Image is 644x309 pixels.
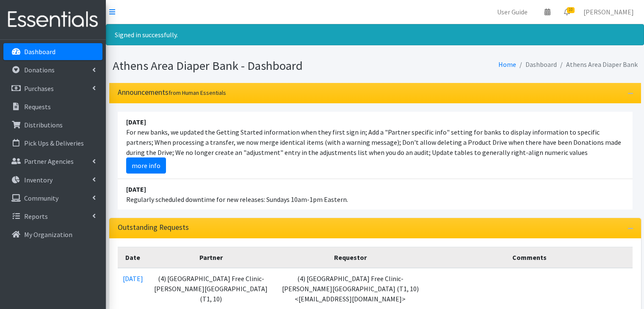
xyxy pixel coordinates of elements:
th: Comments [427,247,633,268]
a: Community [3,190,102,207]
a: Requests [3,98,102,115]
div: Signed in successfully. [106,24,644,45]
h3: Outstanding Requests [118,223,189,232]
p: Purchases [24,84,54,93]
p: Donations [24,66,55,74]
li: Athens Area Diaper Bank [557,58,638,71]
p: Pick Ups & Deliveries [24,139,84,147]
p: Dashboard [24,47,55,56]
a: 10 [557,3,577,20]
strong: [DATE] [126,118,146,126]
p: Reports [24,212,48,221]
p: Inventory [24,176,53,184]
a: Partner Agencies [3,153,102,170]
a: User Guide [490,3,534,20]
p: Community [24,194,58,202]
h3: Announcements [118,88,226,97]
th: Date [118,247,148,268]
a: Purchases [3,80,102,97]
a: [PERSON_NAME] [577,3,641,20]
strong: [DATE] [126,185,146,193]
p: My Organization [24,230,72,239]
li: Dashboard [516,58,557,71]
a: more info [126,157,166,174]
p: Partner Agencies [24,157,74,166]
h1: Athens Area Diaper Bank - Dashboard [113,58,372,73]
a: Reports [3,208,102,225]
p: Requests [24,102,51,111]
a: [DATE] [123,274,143,283]
th: Requestor [274,247,427,268]
a: Donations [3,61,102,78]
span: 10 [567,7,575,13]
a: Pick Ups & Deliveries [3,135,102,152]
th: Partner [148,247,274,268]
a: Inventory [3,171,102,188]
img: HumanEssentials [3,6,102,34]
a: Home [498,60,516,69]
li: Regularly scheduled downtime for new releases: Sundays 10am-1pm Eastern. [118,179,633,210]
p: Distributions [24,121,63,129]
a: Distributions [3,116,102,133]
a: Dashboard [3,43,102,60]
li: For new banks, we updated the Getting Started information when they first sign in; Add a "Partner... [118,112,633,179]
small: from Human Essentials [169,89,226,97]
a: My Organization [3,226,102,243]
